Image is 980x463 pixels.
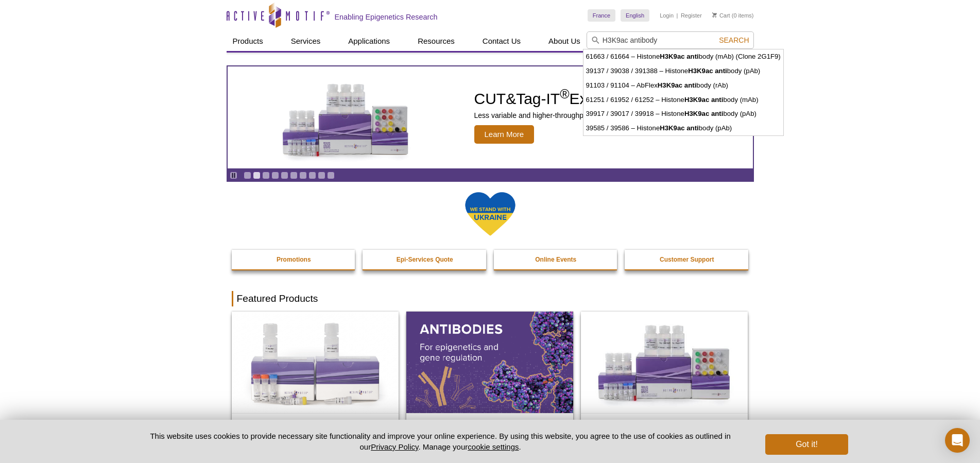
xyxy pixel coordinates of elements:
[684,96,724,104] strong: H3K9ac anti
[765,434,848,455] button: Got it!
[476,31,527,51] a: Contact Us
[583,78,783,93] li: 91103 / 91104 – AbFlex body (rAb)
[379,418,385,427] sup: ®
[712,12,730,19] a: Cart
[588,9,615,22] a: France
[281,172,288,179] a: Go to slide 5
[228,66,753,168] article: CUT&Tag-IT Express Assay Kit
[371,442,418,451] a: Privacy Policy
[308,172,316,179] a: Go to slide 8
[587,31,754,49] input: Keyword, Cat. No.
[277,256,311,263] strong: Promotions
[560,87,569,101] sup: ®
[261,61,431,174] img: CUT&Tag-IT Express Assay Kit
[945,428,970,453] div: Open Intercom Messenger
[327,172,335,179] a: Go to slide 10
[262,172,270,179] a: Go to slide 3
[677,9,678,22] li: |
[621,9,649,22] a: English
[318,172,325,179] a: Go to slide 9
[474,125,535,144] span: Learn More
[535,256,576,263] strong: Online Events
[253,172,261,179] a: Go to slide 2
[641,418,647,427] sup: ®
[474,111,717,120] p: Less variable and higher-throughput genome-wide profiling of histone marks
[465,191,516,237] img: We Stand With Ukraine
[658,81,697,89] strong: H3K9ac anti
[688,67,727,75] strong: H3K9ac anti
[660,124,699,132] strong: H3K9ac anti
[474,91,717,107] h2: CUT&Tag-IT Express Assay Kit
[660,53,699,60] strong: H3K9ac anti
[586,416,743,432] h2: CUT&Tag-IT Express Assay Kit
[712,9,754,22] li: (0 items)
[132,431,749,452] p: This website uses cookies to provide necessary site functionality and improve your online experie...
[232,250,356,269] a: Promotions
[397,256,453,263] strong: Epi-Services Quote
[363,250,487,269] a: Epi-Services Quote
[660,256,714,263] strong: Customer Support
[271,172,279,179] a: Go to slide 4
[583,121,783,135] li: 39585 / 39586 – Histone body (pAb)
[719,36,749,44] span: Search
[660,12,674,19] a: Login
[625,250,749,269] a: Customer Support
[494,250,618,269] a: Online Events
[716,36,752,45] button: Search
[583,64,783,78] li: 39137 / 39038 / 391388 – Histone body (pAb)
[542,31,587,51] a: About Us
[681,12,702,19] a: Register
[583,93,783,107] li: 61251 / 61952 / 61252 – Histone body (mAb)
[232,312,399,413] img: DNA Library Prep Kit for Illumina
[232,291,749,306] h2: Featured Products
[468,442,519,451] button: cookie settings
[244,172,251,179] a: Go to slide 1
[237,416,393,432] h2: DNA Library Prep Kit for Illumina
[406,312,573,413] img: All Antibodies
[712,12,717,18] img: Your Cart
[583,107,783,121] li: 39917 / 39017 / 39918 – Histone body (pAb)
[228,66,753,168] a: CUT&Tag-IT Express Assay Kit CUT&Tag-IT®Express Assay Kit Less variable and higher-throughput gen...
[290,172,298,179] a: Go to slide 6
[411,416,568,432] h2: Antibodies
[411,31,461,51] a: Resources
[342,31,396,51] a: Applications
[299,172,307,179] a: Go to slide 7
[583,49,783,64] li: 61663 / 61664 – Histone body (mAb) (Clone 2G1F9)
[581,312,748,413] img: CUT&Tag-IT® Express Assay Kit
[335,12,438,22] h2: Enabling Epigenetics Research
[227,31,269,51] a: Products
[684,110,724,117] strong: H3K9ac anti
[285,31,327,51] a: Services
